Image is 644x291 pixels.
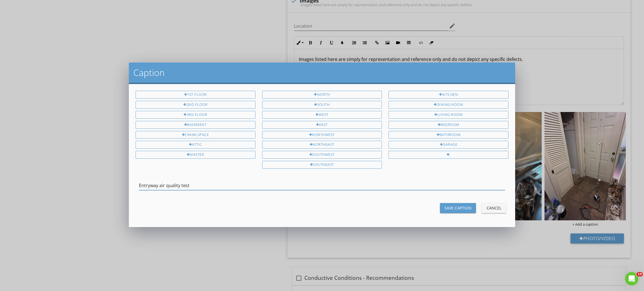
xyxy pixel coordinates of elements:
[262,111,382,119] div: West
[440,203,476,213] button: Save Caption
[262,131,382,139] div: Northwest
[389,111,508,119] div: Living Room
[136,91,255,99] div: 1st Floor
[389,121,508,129] div: Bedroom
[262,141,382,149] div: Northeast
[262,91,382,99] div: North
[389,131,508,139] div: Bathroom
[262,151,382,159] div: Southwest
[136,101,255,109] div: 2nd Floor
[139,181,505,190] input: Enter a caption
[482,203,506,213] button: Cancel
[389,151,508,159] div: ,
[389,101,508,109] div: Dining Room
[262,121,382,129] div: East
[262,161,382,169] div: Southeast
[625,272,638,285] iframe: Intercom live chat
[389,91,508,99] div: Kitchen
[636,272,643,276] span: 10
[444,205,472,211] div: Save Caption
[136,121,255,129] div: Basement
[136,111,255,119] div: 3rd Floor
[133,67,511,78] h2: Caption
[262,101,382,109] div: South
[486,205,502,211] div: Cancel
[136,141,255,149] div: Attic
[136,151,255,159] div: Master
[389,141,508,149] div: Garage
[136,131,255,139] div: Crawlspace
